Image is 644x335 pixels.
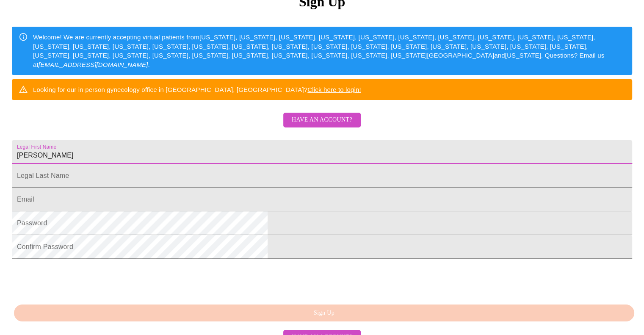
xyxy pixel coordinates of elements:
[292,115,352,125] span: Have an account?
[283,113,361,127] button: Have an account?
[39,61,148,68] em: [EMAIL_ADDRESS][DOMAIN_NAME]
[281,122,363,129] a: Have an account?
[33,29,625,72] div: Welcome! We are currently accepting virtual patients from [US_STATE], [US_STATE], [US_STATE], [US...
[33,82,361,97] div: Looking for our in person gynecology office in [GEOGRAPHIC_DATA], [GEOGRAPHIC_DATA]?
[12,263,141,296] iframe: reCAPTCHA
[307,86,361,93] a: Click here to login!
